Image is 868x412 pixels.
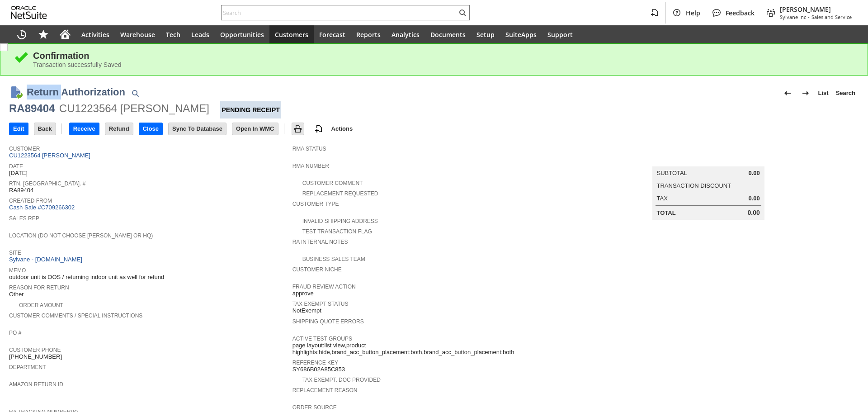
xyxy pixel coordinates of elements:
a: Setup [471,25,500,43]
a: Customer Niche [292,266,342,273]
a: Memo [9,267,26,274]
a: Cash Sale #C709266302 [9,204,75,211]
span: - [808,14,810,20]
a: Analytics [386,25,425,43]
span: approve [292,290,314,297]
span: SuiteApps [505,30,537,39]
a: RA Internal Notes [292,239,348,245]
a: Test Transaction Flag [302,228,372,235]
a: Home [54,25,76,43]
svg: Home [60,29,71,40]
a: Created From [9,198,52,204]
a: RMA Number [292,163,329,169]
span: Support [547,30,573,39]
span: Activities [81,30,109,39]
img: Print [292,123,303,134]
a: Customer Comments / Special Instructions [9,313,142,319]
a: Customer Phone [9,347,61,353]
a: Reason For Return [9,284,69,291]
span: [DATE] [9,170,28,177]
span: [PERSON_NAME] [780,5,852,14]
img: Previous [782,88,793,99]
a: Actions [328,125,357,132]
span: Sales and Service [811,14,852,20]
a: Total [657,209,676,216]
a: Shipping Quote Errors [292,318,364,325]
a: SuiteApps [500,25,542,43]
input: Search [222,7,457,18]
a: Activities [76,25,115,43]
input: Sync To Database [169,123,226,135]
span: NotExempt [292,307,321,314]
a: Order Source [292,404,337,411]
a: Replacement reason [292,387,358,393]
a: Business Sales Team [302,256,365,262]
span: Customers [275,30,308,39]
a: List [815,86,832,100]
a: Sales Rep [9,215,39,222]
a: Recent Records [11,25,33,43]
a: Tax [657,195,668,202]
span: Warehouse [120,30,155,39]
a: Customer Comment [302,180,363,186]
input: Open In WMC [232,123,278,135]
span: Help [686,9,700,17]
a: Amazon Return ID [9,381,63,388]
a: Opportunities [215,25,269,43]
a: Subtotal [657,170,687,176]
a: RMA Status [292,146,326,152]
a: PO # [9,330,21,336]
div: Transaction successfully Saved [33,61,854,68]
a: Invalid Shipping Address [302,218,378,224]
input: Print [292,123,304,135]
div: CU1223564 [PERSON_NAME] [59,101,209,116]
a: Sylvane - [DOMAIN_NAME] [9,256,85,263]
span: page layout:list view,product highlights:hide,brand_acc_button_placement:both,brand_acc_button_pl... [292,342,571,356]
a: Date [9,163,23,170]
svg: logo [11,6,47,19]
svg: Shortcuts [38,29,49,40]
a: CU1223564 [PERSON_NAME] [9,152,93,159]
input: Receive [70,123,99,135]
div: Confirmation [33,51,854,61]
a: Site [9,250,21,256]
a: Reports [351,25,386,43]
div: Shortcuts [33,25,54,43]
a: Reference Key [292,360,338,366]
a: Rtn. [GEOGRAPHIC_DATA]. # [9,180,85,187]
a: Leads [186,25,215,43]
input: Close [139,123,162,135]
div: Pending Receipt [220,101,281,118]
a: Customers [269,25,314,43]
a: Documents [425,25,471,43]
input: Refund [105,123,133,135]
span: Sylvane Inc [780,14,806,20]
span: Feedback [726,9,755,17]
a: Location (Do Not Choose [PERSON_NAME] or HQ) [9,232,153,239]
span: Setup [476,30,495,39]
a: Tax Exempt Status [292,301,349,307]
span: 0.00 [748,170,759,177]
h1: Return Authorization [27,85,125,99]
a: Fraud Review Action [292,284,356,290]
span: Leads [191,30,209,39]
span: Analytics [392,30,420,39]
a: Forecast [314,25,351,43]
input: Back [34,123,56,135]
div: RA89404 [9,101,55,116]
a: Customer [9,146,40,152]
a: Order Amount [19,302,63,308]
span: RA89404 [9,187,33,194]
a: Transaction Discount [657,182,731,189]
span: Documents [430,30,466,39]
span: [PHONE_NUMBER] [9,353,62,360]
a: Support [542,25,578,43]
a: Active Test Groups [292,336,352,342]
span: 0.00 [748,209,760,217]
a: Warehouse [115,25,160,43]
span: Tech [166,30,180,39]
img: Next [800,88,811,99]
a: Replacement Requested [302,190,378,197]
span: Other [9,291,24,298]
span: Forecast [319,30,345,39]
